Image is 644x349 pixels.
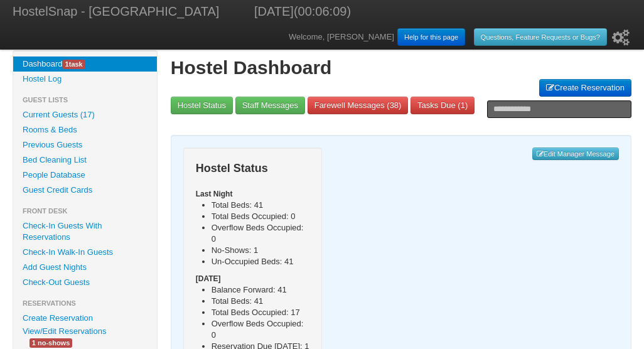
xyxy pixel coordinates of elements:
li: Reservations [13,296,157,311]
h3: Hostel Status [196,160,310,177]
a: Help for this page [397,28,465,46]
a: People Database [13,168,157,183]
li: Total Beds Occupied: 17 [212,307,310,318]
span: 1 [461,100,465,110]
a: Check-In Walk-In Guests [13,245,157,260]
a: Check-Out Guests [13,275,157,290]
li: Un-Occupied Beds: 41 [212,256,310,267]
li: Total Beds: 41 [212,296,310,307]
a: Current Guests (17) [13,107,157,122]
a: Create Reservation [539,79,631,97]
span: 1 no-shows [30,338,72,348]
a: Dashboard1task [13,56,157,72]
li: Overflow Beds Occupied: 0 [212,222,310,245]
span: task [63,60,85,69]
a: Add Guest Nights [13,260,157,275]
li: Balance Forward: 41 [212,284,310,296]
span: (00:06:09) [294,4,351,18]
a: Hostel Status [171,97,233,114]
li: Total Beds: 41 [212,200,310,211]
a: Guest Credit Cards [13,183,157,198]
a: Create Reservation [13,311,157,326]
a: View/Edit Reservations [13,325,115,338]
a: Check-In Guests With Reservations [13,218,157,245]
a: Previous Guests [13,137,157,153]
a: Tasks Due (1) [411,97,475,114]
a: Rooms & Beds [13,122,157,137]
h5: Last Night [196,188,310,200]
a: Farewell Messages (38) [308,97,409,114]
a: 1 no-shows [20,336,82,349]
h5: [DATE] [196,273,310,284]
li: Overflow Beds Occupied: 0 [212,318,310,341]
span: 1 [65,60,69,68]
a: Staff Messages [235,97,305,114]
h1: Hostel Dashboard [171,56,631,79]
a: Hostel Log [13,72,157,87]
li: No-Shows: 1 [212,245,310,256]
span: 38 [390,100,399,110]
li: Total Beds Occupied: 0 [212,211,310,222]
li: Guest Lists [13,92,157,107]
div: Welcome, [PERSON_NAME] [289,25,631,50]
a: Questions, Feature Requests or Bugs? [474,28,607,46]
a: Bed Cleaning List [13,153,157,168]
a: Edit Manager Message [532,148,619,160]
li: Front Desk [13,203,157,218]
i: Setup Wizard [612,30,630,46]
